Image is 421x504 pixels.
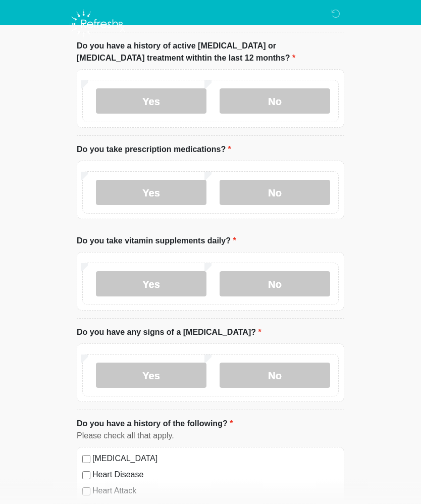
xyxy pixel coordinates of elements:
[96,180,206,206] label: Yes
[96,272,206,297] label: Yes
[96,363,206,388] label: Yes
[92,485,339,497] label: Heart Attack
[82,456,90,464] input: [MEDICAL_DATA]
[77,40,344,65] label: Do you have a history of active [MEDICAL_DATA] or [MEDICAL_DATA] treatment withtin the last 12 mo...
[92,469,339,481] label: Heart Disease
[82,488,90,496] input: Heart Attack
[220,363,330,388] label: No
[77,430,344,442] div: Please check all that apply.
[96,89,206,114] label: Yes
[82,472,90,480] input: Heart Disease
[92,453,339,465] label: [MEDICAL_DATA]
[220,89,330,114] label: No
[220,272,330,297] label: No
[67,8,128,41] img: Refresh RX Logo
[77,235,236,247] label: Do you take vitamin supplements daily?
[77,418,233,430] label: Do you have a history of the following?
[220,180,330,206] label: No
[77,327,261,339] label: Do you have any signs of a [MEDICAL_DATA]?
[77,144,231,156] label: Do you take prescription medications?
